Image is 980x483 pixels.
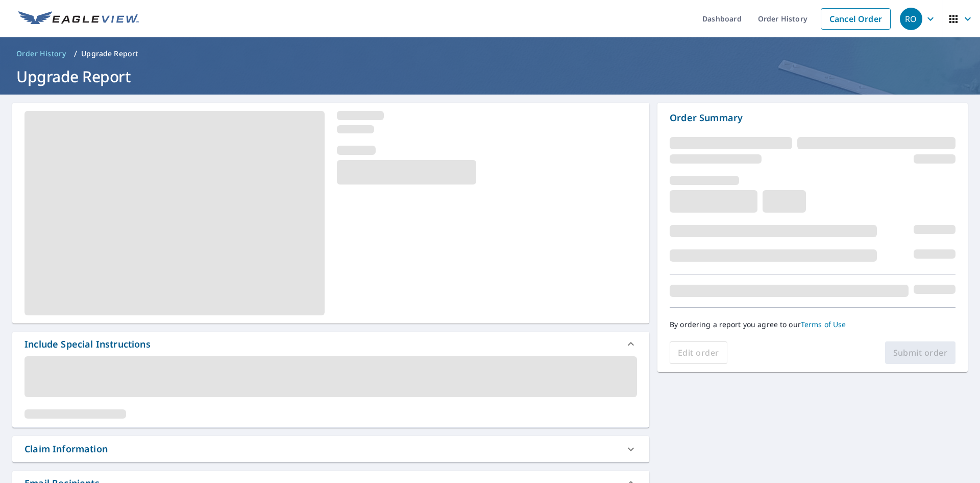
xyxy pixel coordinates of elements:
[12,45,70,62] a: Order History
[74,48,77,60] li: /
[24,337,151,351] div: Include Special Instructions
[900,8,922,30] div: RO
[670,320,955,329] p: By ordering a report you agree to our
[12,332,649,356] div: Include Special Instructions
[12,45,968,62] nav: breadcrumb
[12,66,968,87] h1: Upgrade Report
[18,11,139,27] img: EV Logo
[821,8,891,30] a: Cancel Order
[16,49,66,59] span: Order History
[12,436,649,462] div: Claim Information
[81,49,138,59] p: Upgrade Report
[670,111,955,125] p: Order Summary
[801,319,846,329] a: Terms of Use
[24,442,108,456] div: Claim Information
